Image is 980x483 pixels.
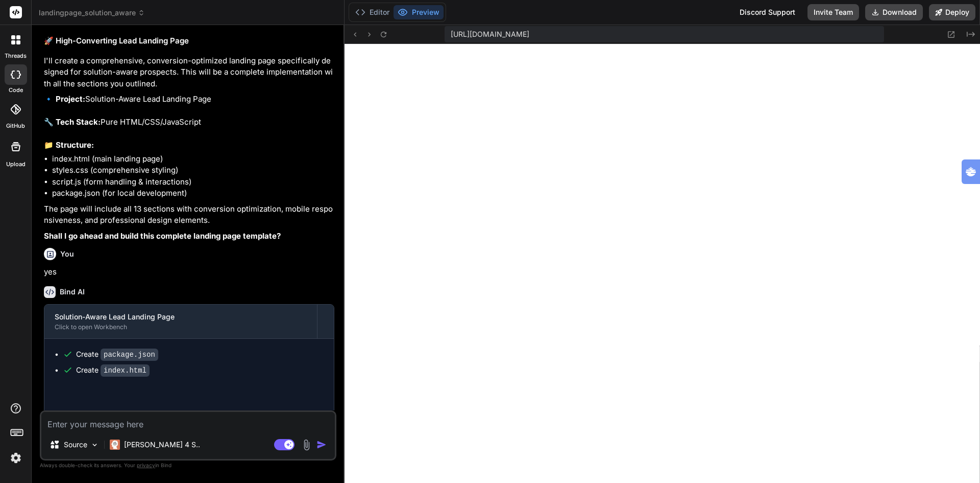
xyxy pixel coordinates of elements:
li: package.json (for local development) [52,188,334,199]
label: GitHub [6,122,25,130]
span: privacy [137,462,155,468]
strong: 🔹 Project: [44,94,85,104]
label: Upload [6,160,26,169]
li: script.js (form handling & interactions) [52,176,334,188]
p: Solution-Aware Lead Landing Page Pure HTML/CSS/JavaScript [44,94,334,151]
img: settings [7,449,24,467]
img: icon [316,440,327,450]
button: Preview [394,5,444,19]
code: index.html [101,364,150,377]
p: yes [44,266,334,278]
p: Always double-check its answers. Your in Bind [40,461,336,470]
label: threads [5,52,27,60]
p: [PERSON_NAME] 4 S.. [124,440,200,450]
div: Solution-Aware Lead Landing Page [55,312,307,322]
p: The page will include all 13 sections with conversion optimization, mobile responsiveness, and pr... [44,203,334,226]
strong: Shall I go ahead and build this complete landing page template? [44,231,281,241]
li: styles.css (comprehensive styling) [52,165,334,176]
button: Solution-Aware Lead Landing PageClick to open Workbench [44,305,317,338]
strong: 🔧 Tech Stack: [44,117,101,127]
p: Source [64,440,87,450]
img: attachment [301,439,312,451]
h6: You [60,249,74,259]
label: code [9,86,23,95]
button: Deploy [929,4,975,20]
strong: 📁 Structure: [44,140,94,150]
div: Create [76,349,158,360]
button: Invite Team [807,4,859,20]
h6: Bind AI [60,287,85,297]
span: landingpage_solution_aware [39,8,145,18]
p: I'll create a comprehensive, conversion-optimized landing page specifically designed for solution... [44,55,334,90]
div: Discord Support [733,4,801,20]
iframe: Preview [345,44,980,483]
div: Create [76,365,150,376]
code: package.json [101,349,158,361]
img: Pick Models [90,441,99,449]
button: Download [865,4,923,20]
h2: 🚀 High-Converting Lead Landing Page [44,35,334,47]
span: [URL][DOMAIN_NAME] [451,29,529,39]
li: index.html (main landing page) [52,153,334,165]
button: Editor [351,5,394,19]
img: Claude 4 Sonnet [110,440,120,450]
div: Click to open Workbench [55,323,307,331]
